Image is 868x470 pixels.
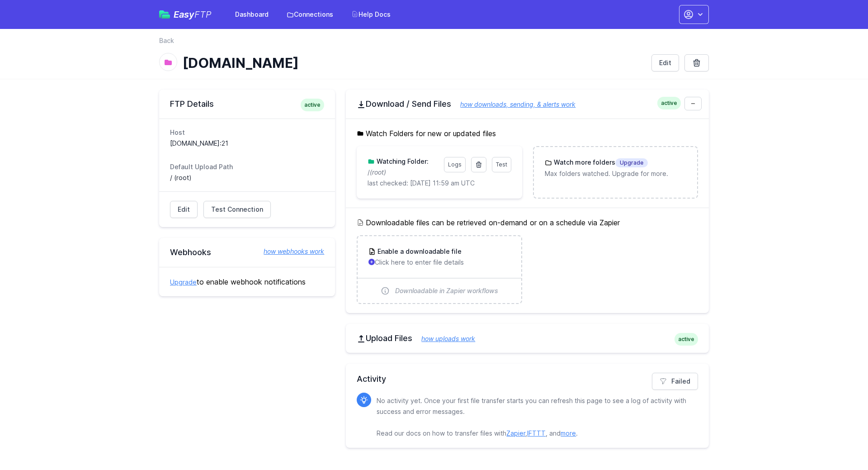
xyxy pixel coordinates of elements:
a: Connections [281,6,339,23]
a: how downloads, sending, & alerts work [451,100,576,108]
div: to enable webhook notifications [159,267,335,296]
a: IFTTT [527,429,546,437]
a: Logs [444,157,466,172]
a: more [561,429,576,437]
a: Enable a downloadable file Click here to enter file details Downloadable in Zapier workflows [358,236,521,303]
a: Zapier [506,429,525,437]
p: No activity yet. Once your first file transfer starts you can refresh this page to see a log of a... [377,395,691,439]
a: Test [492,157,511,172]
dd: [DOMAIN_NAME]:21 [170,139,324,148]
span: active [675,333,698,346]
a: Help Docs [346,6,396,23]
h2: Upload Files [357,333,698,344]
h3: Watch more folders [552,158,648,167]
dd: / (root) [170,173,324,182]
h5: Watch Folders for new or updated files [357,128,698,139]
p: Max folders watched. Upgrade for more. [545,169,686,178]
h5: Downloadable files can be retrieved on-demand or on a schedule via Zapier [357,217,698,228]
img: easyftp_logo.png [159,10,170,19]
nav: Breadcrumb [159,36,709,51]
a: Upgrade [170,278,197,286]
dt: Default Upload Path [170,162,324,171]
span: active [301,99,324,111]
a: Back [159,36,174,45]
h3: Enable a downloadable file [376,247,462,256]
a: Dashboard [230,6,274,23]
a: Watch more foldersUpgrade Max folders watched. Upgrade for more. [534,147,697,189]
h3: Watching Folder: [375,157,429,166]
a: Edit [170,201,198,218]
i: (root) [370,168,386,176]
h2: Webhooks [170,247,324,258]
span: active [657,97,681,109]
span: Downloadable in Zapier workflows [395,286,498,295]
h2: FTP Details [170,99,324,109]
h2: Activity [357,373,698,385]
a: Failed [652,373,698,390]
dt: Host [170,128,324,137]
span: Easy [174,10,212,19]
a: Edit [651,54,679,71]
span: Test [496,161,507,168]
span: Test Connection [211,205,263,214]
h2: Download / Send Files [357,99,698,109]
a: Test Connection [203,201,271,218]
a: how webhooks work [255,247,324,256]
p: / [368,168,438,177]
span: FTP [194,9,212,20]
p: last checked: [DATE] 11:59 am UTC [368,179,511,188]
span: Upgrade [615,158,648,167]
h1: [DOMAIN_NAME] [183,55,644,71]
a: how uploads work [412,335,475,342]
a: EasyFTP [159,10,212,19]
p: Click here to enter file details [368,258,510,267]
